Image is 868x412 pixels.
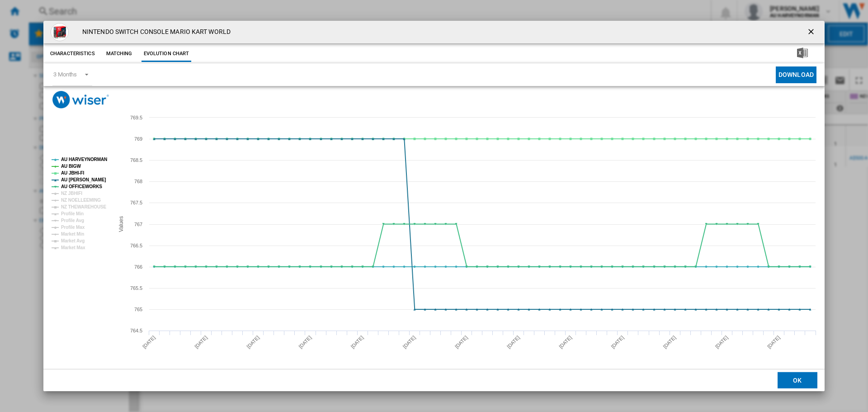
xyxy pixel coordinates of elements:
[776,66,816,83] button: Download
[142,335,156,350] tspan: [DATE]
[61,211,84,216] tspan: Profile Min
[610,335,625,350] tspan: [DATE]
[52,91,109,109] img: logo_wiser_300x94.png
[558,335,573,350] tspan: [DATE]
[61,245,85,250] tspan: Market Max
[61,177,106,182] tspan: AU [PERSON_NAME]
[99,46,139,62] button: Matching
[402,335,417,350] tspan: [DATE]
[807,27,817,38] ng-md-icon: getI18NText('BUTTONS.CLOSE_DIALOG')
[130,115,142,120] tspan: 769.5
[297,335,312,350] tspan: [DATE]
[783,46,822,62] button: Download in Excel
[778,372,817,388] button: OK
[662,335,677,350] tspan: [DATE]
[134,222,142,227] tspan: 767
[130,200,142,205] tspan: 767.5
[245,335,260,350] tspan: [DATE]
[51,23,69,41] img: N242614_0.jpg
[130,243,142,248] tspan: 766.5
[43,21,825,392] md-dialog: Product popup
[134,307,142,312] tspan: 765
[61,170,85,175] tspan: AU JBHI-FI
[350,335,365,350] tspan: [DATE]
[61,204,107,209] tspan: NZ THEWAREHOUSE
[454,335,469,350] tspan: [DATE]
[61,184,102,189] tspan: AU OFFICEWORKS
[61,225,85,230] tspan: Profile Max
[61,157,107,162] tspan: AU HARVEYNORMAN
[714,335,729,350] tspan: [DATE]
[78,28,231,37] h4: NINTENDO SWITCH CONSOLE MARIO KART WORLD
[61,198,101,203] tspan: NZ NOELLEEMING
[48,46,97,62] button: Characteristics
[61,218,84,223] tspan: Profile Avg
[193,335,208,350] tspan: [DATE]
[61,232,84,237] tspan: Market Min
[130,328,142,333] tspan: 764.5
[118,216,124,232] tspan: Values
[134,179,142,184] tspan: 768
[803,23,821,41] button: getI18NText('BUTTONS.CLOSE_DIALOG')
[134,136,142,142] tspan: 769
[130,157,142,163] tspan: 768.5
[142,46,192,62] button: Evolution chart
[506,335,521,350] tspan: [DATE]
[53,71,77,78] div: 3 Months
[766,335,781,350] tspan: [DATE]
[61,238,85,243] tspan: Market Avg
[130,285,142,291] tspan: 765.5
[797,47,808,58] img: excel-24x24.png
[61,191,82,196] tspan: NZ JBHIFI
[61,164,81,169] tspan: AU BIGW
[134,264,142,270] tspan: 766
